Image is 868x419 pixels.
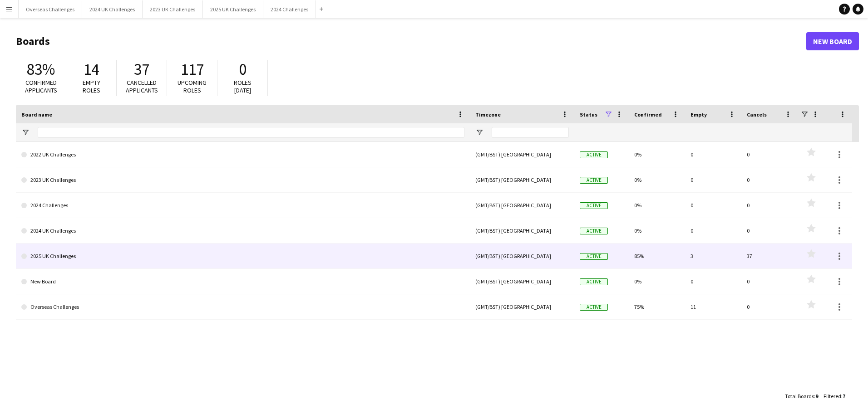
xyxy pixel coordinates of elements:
[82,0,143,18] button: 2024 UK Challenges
[19,0,82,18] button: Overseas Challenges
[580,177,608,184] span: Active
[685,193,741,218] div: 0
[824,393,841,400] span: Filtered
[634,111,662,118] span: Confirmed
[685,167,741,192] div: 0
[475,128,483,136] button: Open Filter Menu
[580,111,597,118] span: Status
[492,127,569,138] input: Timezone Filter Input
[21,193,464,218] a: 2024 Challenges
[21,244,464,269] a: 2025 UK Challenges
[824,387,845,405] div: :
[785,393,814,400] span: Total Boards
[580,304,608,311] span: Active
[685,218,741,243] div: 0
[470,167,574,192] div: (GMT/BST) [GEOGRAPHIC_DATA]
[629,269,685,294] div: 0%
[203,0,263,18] button: 2025 UK Challenges
[747,111,767,118] span: Cancels
[84,59,99,79] span: 14
[21,111,52,118] span: Board name
[806,32,859,50] a: New Board
[16,34,806,48] h1: Boards
[21,142,464,167] a: 2022 UK Challenges
[741,218,798,243] div: 0
[580,151,608,158] span: Active
[629,142,685,167] div: 0%
[685,244,741,268] div: 3
[741,269,798,294] div: 0
[580,202,608,209] span: Active
[741,167,798,192] div: 0
[21,167,464,193] a: 2023 UK Challenges
[629,193,685,218] div: 0%
[475,111,501,118] span: Timezone
[134,59,149,79] span: 37
[470,294,574,319] div: (GMT/BST) [GEOGRAPHIC_DATA]
[741,294,798,319] div: 0
[785,387,818,405] div: :
[580,253,608,260] span: Active
[470,269,574,294] div: (GMT/BST) [GEOGRAPHIC_DATA]
[178,78,207,94] span: Upcoming roles
[25,78,57,94] span: Confirmed applicants
[580,278,608,285] span: Active
[629,294,685,319] div: 75%
[629,244,685,268] div: 85%
[83,78,100,94] span: Empty roles
[470,193,574,218] div: (GMT/BST) [GEOGRAPHIC_DATA]
[741,142,798,167] div: 0
[27,59,55,79] span: 83%
[143,0,203,18] button: 2023 UK Challenges
[234,78,252,94] span: Roles [DATE]
[629,218,685,243] div: 0%
[685,269,741,294] div: 0
[21,218,464,244] a: 2024 UK Challenges
[629,167,685,192] div: 0%
[21,294,464,320] a: Overseas Challenges
[741,244,798,268] div: 37
[470,244,574,268] div: (GMT/BST) [GEOGRAPHIC_DATA]
[690,111,707,118] span: Empty
[815,393,818,400] span: 9
[580,228,608,234] span: Active
[685,294,741,319] div: 11
[470,218,574,243] div: (GMT/BST) [GEOGRAPHIC_DATA]
[263,0,316,18] button: 2024 Challenges
[181,59,204,79] span: 117
[843,393,845,400] span: 7
[126,78,158,94] span: Cancelled applicants
[741,193,798,218] div: 0
[21,128,30,136] button: Open Filter Menu
[470,142,574,167] div: (GMT/BST) [GEOGRAPHIC_DATA]
[38,127,464,138] input: Board name Filter Input
[685,142,741,167] div: 0
[239,59,247,79] span: 0
[21,269,464,294] a: New Board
